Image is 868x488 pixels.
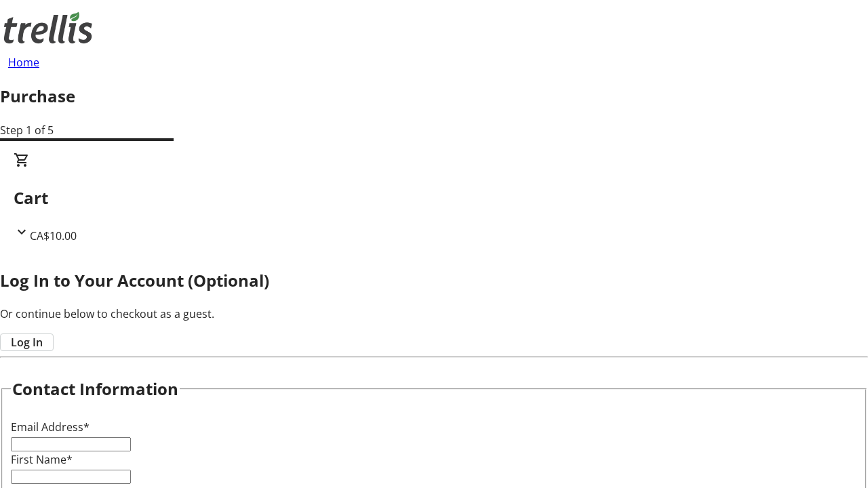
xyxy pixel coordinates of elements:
[11,452,73,467] label: First Name*
[11,334,43,350] span: Log In
[14,152,854,244] div: CartCA$10.00
[12,377,178,401] h2: Contact Information
[11,420,90,434] label: Email Address*
[14,186,854,210] h2: Cart
[30,228,77,243] span: CA$10.00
